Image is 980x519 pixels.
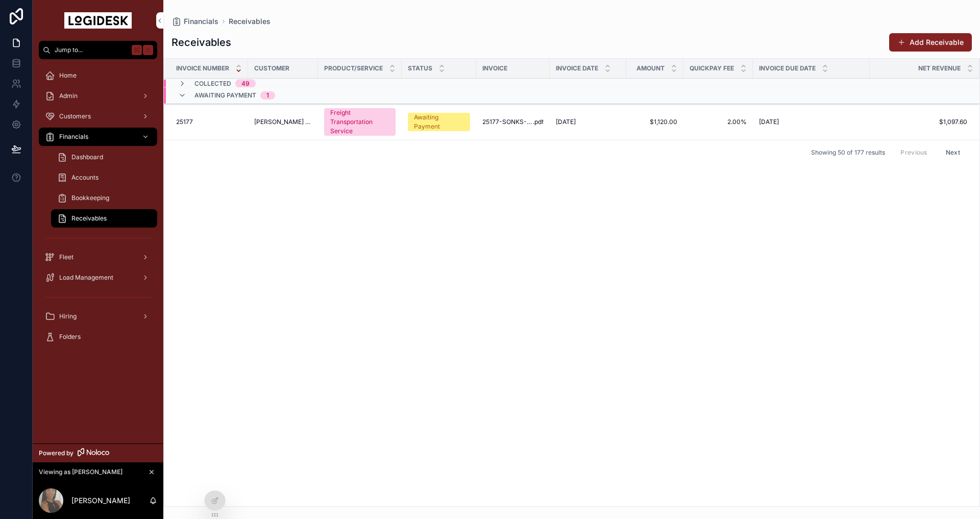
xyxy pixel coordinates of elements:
[482,64,507,72] span: Invoice
[690,118,747,126] a: 2.00%
[176,118,242,126] a: 25177
[636,64,665,72] span: Amount
[184,16,218,27] span: Financials
[556,64,598,72] span: Invoice Date
[330,108,389,136] div: Freight Transportation Service
[71,153,103,161] span: Dashboard
[414,113,464,131] div: Awaiting Payment
[39,307,157,326] a: Hiring
[556,118,576,126] span: [DATE]
[51,189,157,207] a: Bookkeeping
[482,118,533,126] span: 25177-SONKS-Carrier-Invoice---CHR-Load-530230961
[39,328,157,346] a: Folders
[408,113,470,131] a: Awaiting Payment
[55,46,128,54] span: Jump to...
[918,64,961,72] span: Net Revenue
[59,92,78,100] span: Admin
[51,148,157,166] a: Dashboard
[39,449,73,457] span: Powered by
[39,41,157,59] button: Jump to...K
[176,64,229,72] span: Invoice Number
[324,64,383,72] span: Product/Service
[690,64,734,72] span: Quickpay Fee
[59,112,91,120] span: Customers
[64,12,132,29] img: App logo
[59,253,73,261] span: Fleet
[39,268,157,287] a: Load Management
[254,64,289,72] span: Customer
[39,107,157,126] a: Customers
[59,274,113,282] span: Load Management
[241,80,250,88] div: 49
[632,118,677,126] a: $1,120.00
[59,71,77,80] span: Home
[39,128,157,146] a: Financials
[71,496,130,506] p: [PERSON_NAME]
[59,333,81,341] span: Folders
[176,118,193,126] span: 25177
[59,312,77,320] span: Hiring
[39,66,157,85] a: Home
[51,168,157,187] a: Accounts
[811,149,885,157] span: Showing 50 of 177 results
[759,118,779,126] span: [DATE]
[144,46,152,54] span: K
[759,64,816,72] span: Invoice Due Date
[171,35,231,50] h1: Receivables
[229,16,271,27] a: Receivables
[533,118,544,126] span: .pdf
[39,248,157,266] a: Fleet
[939,144,967,160] button: Next
[33,443,163,462] a: Powered by
[71,174,99,182] span: Accounts
[482,118,544,126] a: 25177-SONKS-Carrier-Invoice---CHR-Load-530230961.pdf
[39,87,157,105] a: Admin
[408,64,432,72] span: Status
[324,108,396,136] a: Freight Transportation Service
[759,118,864,126] a: [DATE]
[556,118,620,126] a: [DATE]
[266,91,269,100] div: 1
[171,16,218,27] a: Financials
[71,214,107,223] span: Receivables
[870,118,967,126] a: $1,097.60
[33,59,163,359] div: scrollable content
[51,209,157,228] a: Receivables
[254,118,312,126] a: [PERSON_NAME] COMPANY INC.
[71,194,109,202] span: Bookkeeping
[39,468,122,476] span: Viewing as [PERSON_NAME]
[194,80,231,88] span: Collected
[194,91,256,100] span: Awaiting Payment
[889,33,972,52] button: Add Receivable
[59,133,88,141] span: Financials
